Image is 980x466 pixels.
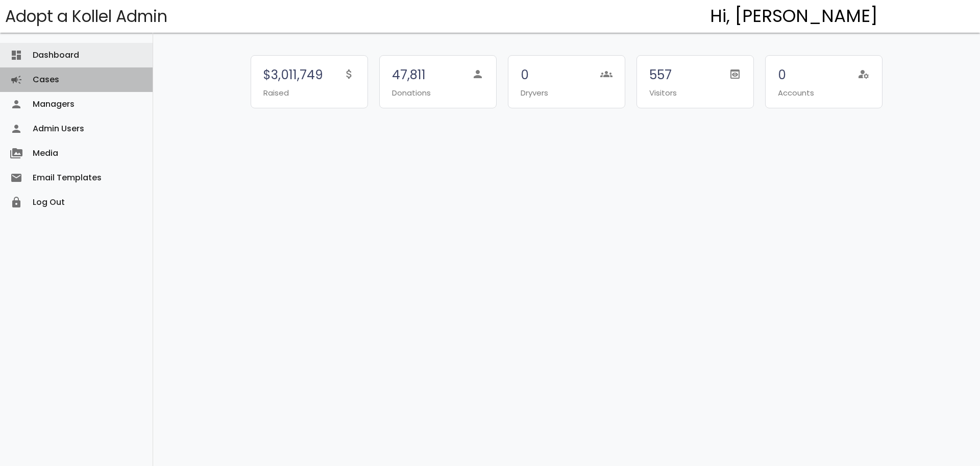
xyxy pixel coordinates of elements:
[10,92,22,116] i: person
[343,68,355,80] span: attach_money
[392,68,431,82] h5: 47,811
[472,68,484,80] span: person
[10,166,22,190] i: email
[521,86,548,100] p: Dryvers
[392,86,431,100] p: Donations
[10,43,22,67] i: dashboard
[263,68,323,82] h5: $3,011,749
[857,68,870,80] span: manage_accounts
[778,68,814,82] h5: 0
[778,86,814,100] p: Accounts
[521,68,548,82] h5: 0
[10,141,22,166] i: perm_media
[729,68,741,80] span: preview
[10,116,22,141] i: person
[10,67,22,92] i: campaign
[600,68,612,80] span: groups
[263,86,323,100] p: Raised
[10,190,22,215] i: lock
[710,7,878,26] h4: Hi, [PERSON_NAME]
[649,68,677,82] h5: 557
[649,86,677,100] p: Visitors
